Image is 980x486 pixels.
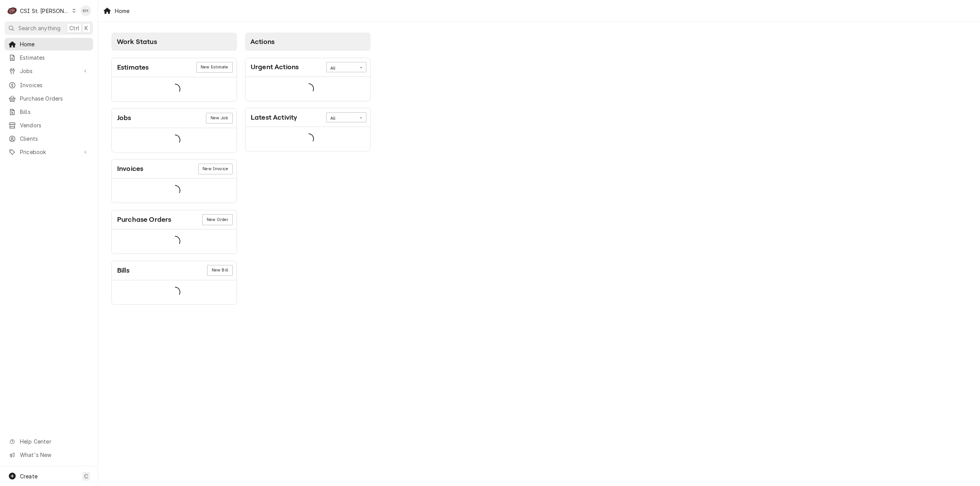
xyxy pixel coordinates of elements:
[20,108,89,116] span: Bills
[170,132,180,148] span: Loading...
[202,214,232,225] div: Card Link Button
[98,22,980,318] div: Dashboard
[5,38,93,50] a: Home
[20,121,89,129] span: Vendors
[330,65,353,72] div: All
[84,472,88,480] span: C
[207,265,232,276] a: New Bill
[207,265,232,276] div: Card Link Button
[251,112,297,123] div: Card Title
[108,29,241,309] div: Card Column: Work Status
[330,115,353,122] div: All
[111,51,237,305] div: Card Column Content
[245,58,370,77] div: Card Header
[20,67,78,75] span: Jobs
[5,106,93,118] a: Bills
[245,51,371,151] div: Card Column Content
[112,58,237,77] div: Card Header
[196,62,233,73] a: New Estimate
[112,210,237,229] div: Card Header
[20,81,89,89] span: Invoices
[170,234,180,250] span: Loading...
[20,40,89,48] span: Home
[112,229,237,254] div: Card Data
[245,58,371,101] div: Card: Urgent Actions
[170,81,180,97] span: Loading...
[241,29,375,309] div: Card Column: Actions
[18,24,60,32] span: Search anything
[303,81,314,97] span: Loading...
[245,77,370,101] div: Card Data
[112,128,237,152] div: Card Data
[20,54,89,62] span: Estimates
[5,119,93,132] a: Vendors
[5,435,93,448] a: Go to Help Center
[112,109,237,128] div: Card Header
[20,451,88,459] span: What's New
[5,146,93,158] a: Go to Pricebook
[206,113,232,124] div: Card Link Button
[20,473,38,479] span: Create
[111,210,237,254] div: Card: Purchase Orders
[251,62,299,72] div: Card Title
[112,179,237,203] div: Card Data
[245,127,370,151] div: Card Data
[20,135,89,143] span: Clients
[5,51,93,64] a: Estimates
[245,108,370,127] div: Card Header
[5,449,93,461] a: Go to What's New
[250,38,274,46] span: Actions
[80,5,91,16] div: Kelsey Hetlage's Avatar
[198,164,233,174] div: Card Link Button
[202,214,232,225] a: New Order
[117,38,157,46] span: Work Status
[20,7,70,15] div: CSI St. [PERSON_NAME]
[303,131,314,147] span: Loading...
[5,92,93,105] a: Purchase Orders
[112,159,237,179] div: Card Header
[117,164,143,174] div: Card Title
[5,21,93,35] button: Search anythingCtrlK
[117,215,171,225] div: Card Title
[20,148,78,156] span: Pricebook
[198,164,233,174] a: New Invoice
[117,113,131,123] div: Card Title
[20,94,89,102] span: Purchase Orders
[5,65,93,77] a: Go to Jobs
[111,261,237,305] div: Card: Bills
[111,159,237,203] div: Card: Invoices
[112,280,237,304] div: Card Data
[111,33,237,51] div: Card Column Header
[7,5,18,16] div: C
[326,62,366,72] div: Card Data Filter Control
[112,77,237,101] div: Card Data
[5,132,93,145] a: Clients
[85,24,88,32] span: K
[245,108,371,151] div: Card: Latest Activity
[326,112,366,122] div: Card Data Filter Control
[117,265,129,276] div: Card Title
[7,5,18,16] div: CSI St. Louis's Avatar
[206,113,232,124] a: New Job
[111,108,237,152] div: Card: Jobs
[112,261,237,280] div: Card Header
[111,58,237,102] div: Card: Estimates
[20,437,88,445] span: Help Center
[170,183,180,199] span: Loading...
[5,79,93,91] a: Invoices
[80,5,91,16] div: KH
[245,33,371,51] div: Card Column Header
[117,62,149,73] div: Card Title
[196,62,233,73] div: Card Link Button
[69,24,79,32] span: Ctrl
[170,284,180,300] span: Loading...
